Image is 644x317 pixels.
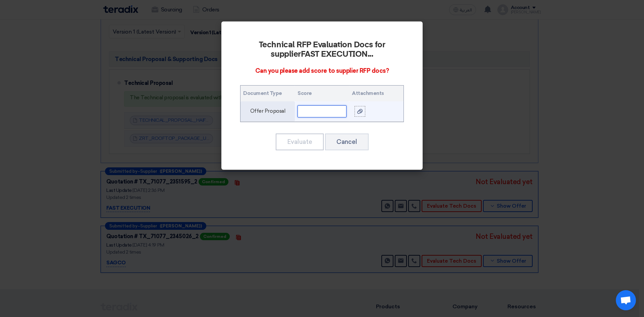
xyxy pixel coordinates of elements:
h2: Technical RFP Evaluation Docs for supplier ... [240,40,404,59]
td: Offer Proposal [240,101,295,122]
b: FAST EXECUTION [301,50,368,58]
th: Document Type [240,86,295,101]
th: Attachments [349,86,404,101]
span: Can you please add score to supplier RFP docs? [255,67,389,74]
div: Open chat [616,290,636,310]
button: Cancel [325,134,369,150]
th: Score [295,86,349,101]
button: Evaluate [276,134,324,150]
input: Score.. [298,105,346,117]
